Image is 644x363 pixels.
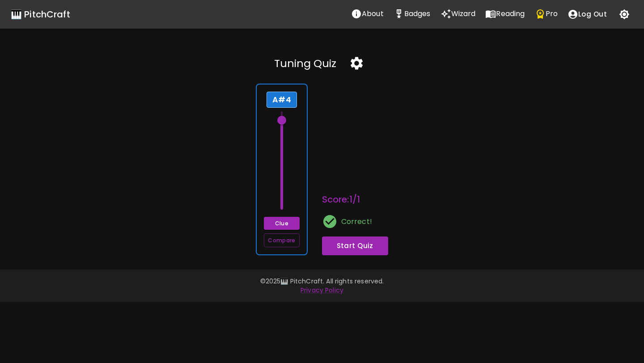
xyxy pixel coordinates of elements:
button: Compare [264,233,299,247]
p: Correct! [341,216,372,227]
h6: Score: 1 / 1 [322,192,360,207]
a: 🎹 PitchCraft [11,7,70,21]
button: Start Quiz [322,236,388,255]
button: Clue [264,217,299,230]
a: About [346,5,389,24]
p: Pro [546,8,558,19]
button: Reading [480,5,530,23]
a: Privacy Policy [301,286,343,295]
p: Reading [496,8,525,19]
button: Stats [389,5,436,23]
a: Reading [480,5,530,24]
p: Badges [404,8,431,19]
div: A#4 [267,92,297,108]
p: About [362,8,384,19]
p: © 2025 🎹 PitchCraft. All rights reserved. [64,277,580,286]
button: Wizard [436,5,481,23]
button: account of current user [563,5,612,24]
p: Wizard [451,8,476,19]
button: About [346,5,389,23]
button: Pro [530,5,563,23]
h5: Tuning Quiz [274,56,336,71]
a: Stats [389,5,436,24]
a: Pro [530,5,563,24]
a: Wizard [436,5,481,24]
